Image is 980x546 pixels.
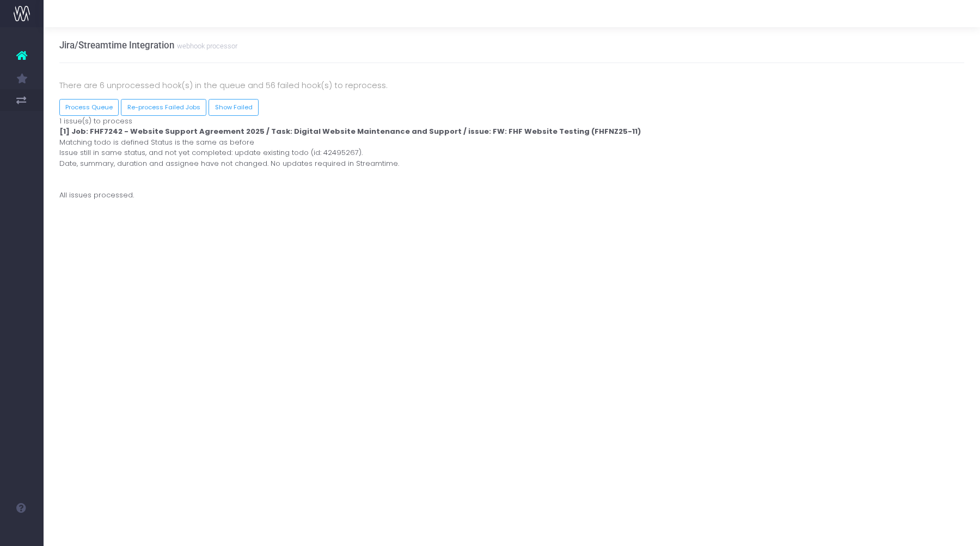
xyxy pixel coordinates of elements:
strong: [1] Job: FHF7242 - Website Support Agreement 2025 / Task: Digital Website Maintenance and Support... [59,126,641,136]
button: Process Queue [59,99,119,116]
p: There are 6 unprocessed hook(s) in the queue and 56 failed hook(s) to reprocess. [59,79,965,92]
button: Re-process Failed Jobs [121,99,206,116]
div: 1 issue(s) to process Matching todo is defined Status is the same as before Issue still in same s... [51,116,973,201]
h3: Jira/Streamtime Integration [59,40,237,51]
small: webhook processor [174,40,237,51]
a: Show Failed [209,99,259,116]
img: images/default_profile_image.png [14,524,30,541]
